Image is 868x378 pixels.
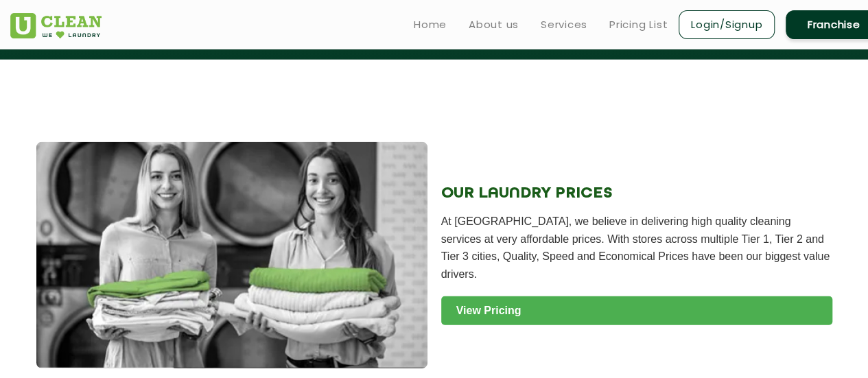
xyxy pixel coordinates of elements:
[541,16,587,33] a: Services
[679,10,775,39] a: Login/Signup
[441,185,832,202] h2: OUR LAUNDRY PRICES
[469,16,519,33] a: About us
[414,16,447,33] a: Home
[36,142,427,368] img: Laundry Service
[441,213,832,283] p: At [GEOGRAPHIC_DATA], we believe in delivering high quality cleaning services at very affordable ...
[10,13,102,38] img: UClean Laundry and Dry Cleaning
[441,296,832,325] a: View Pricing
[609,16,668,33] a: Pricing List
